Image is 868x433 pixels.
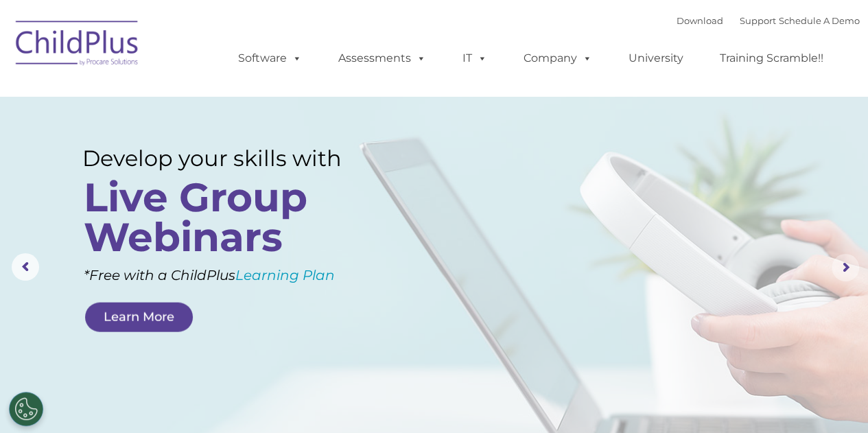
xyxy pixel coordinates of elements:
[615,45,697,72] a: University
[82,145,369,172] rs-layer: Develop your skills with
[84,178,366,257] rs-layer: Live Group Webinars
[779,15,860,26] a: Schedule A Demo
[706,45,837,72] a: Training Scramble!!
[325,45,440,72] a: Assessments
[84,262,390,288] rs-layer: *Free with a ChildPlus
[799,367,868,433] iframe: Chat Widget
[191,147,249,157] span: Phone number
[9,11,146,80] img: ChildPlus by Procare Solutions
[235,267,335,283] a: Learning Plan
[677,15,723,26] a: Download
[85,303,193,332] a: Learn More
[510,45,606,72] a: Company
[9,392,43,426] button: Cookies Settings
[191,91,233,101] span: Last name
[224,45,316,72] a: Software
[740,15,776,26] a: Support
[677,15,860,26] font: |
[449,45,501,72] a: IT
